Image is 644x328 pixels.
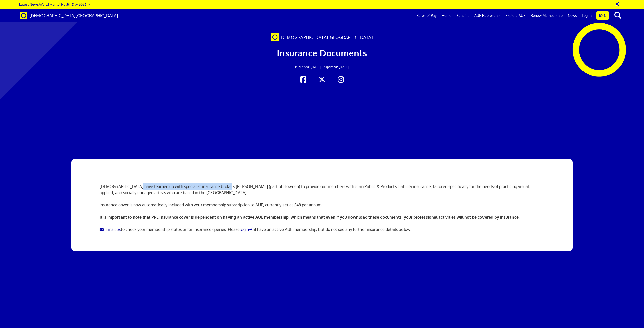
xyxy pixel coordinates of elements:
[472,9,503,22] a: AUE Represents
[100,215,520,220] b: It is important to note that PPL insurance cover is dependent on having an active AUE membership,...
[565,9,579,22] a: News
[579,9,594,22] a: Log in
[596,11,609,20] a: Join
[16,9,122,22] a: Brand [DEMOGRAPHIC_DATA][GEOGRAPHIC_DATA]
[100,202,544,208] p: Insurance cover is now automatically included with your membership subscription to AUE, currently...
[19,2,39,6] strong: Latest News:
[19,2,90,6] a: Latest News:World Mental Health Day 2025 →
[295,65,325,69] span: Published: [DATE] •
[414,9,439,22] a: Rates of Pay
[454,9,472,22] a: Benefits
[100,177,544,196] p: [DEMOGRAPHIC_DATA] have teamed up with specialist insurance brokers [PERSON_NAME] (part of Howden...
[439,9,454,22] a: Home
[100,227,121,232] a: Email us
[100,226,544,232] p: to check your membership status or for insurance queries. Please if have an active AUE membership...
[122,65,522,69] h2: Updated: [DATE]
[29,13,118,18] span: [DEMOGRAPHIC_DATA][GEOGRAPHIC_DATA]
[240,227,254,232] a: login
[610,10,625,21] button: search
[503,9,528,22] a: Explore AUE
[277,48,367,58] span: Insurance Documents
[280,35,373,40] span: [DEMOGRAPHIC_DATA][GEOGRAPHIC_DATA]
[528,9,565,22] a: Renew Membership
